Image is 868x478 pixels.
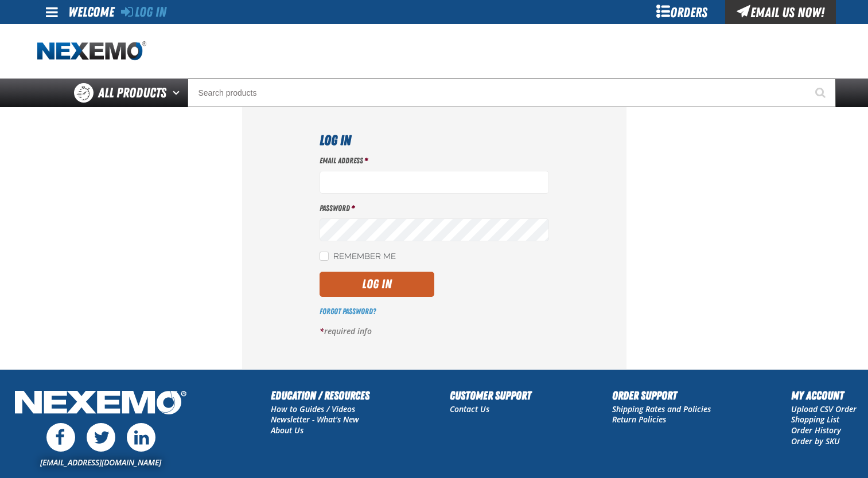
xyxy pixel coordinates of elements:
[450,403,489,414] a: Contact Us
[791,414,839,425] a: Shopping List
[11,387,190,421] img: Nexemo Logo
[320,252,396,262] label: Remember Me
[612,403,711,414] a: Shipping Rates and Policies
[320,272,434,297] button: Log In
[612,387,711,404] h2: Order Support
[807,79,836,107] button: Start Searching
[169,79,188,107] button: Open All Products pages
[271,425,303,436] a: About Us
[612,414,666,425] a: Return Policies
[320,307,376,316] a: Forgot Password?
[271,403,355,414] a: How to Guides / Videos
[40,457,161,468] a: [EMAIL_ADDRESS][DOMAIN_NAME]
[121,4,166,20] a: Log In
[271,387,369,404] h2: Education / Resources
[37,41,146,61] a: Home
[450,387,531,404] h2: Customer Support
[791,436,840,446] a: Order by SKU
[791,387,857,404] h2: My Account
[791,403,857,414] a: Upload CSV Order
[320,252,329,261] input: Remember Me
[320,203,549,214] label: Password
[37,41,146,61] img: Nexemo logo
[320,130,549,151] h1: Log In
[188,79,836,107] input: Search
[791,425,841,436] a: Order History
[320,155,549,166] label: Email Address
[98,83,166,103] span: All Products
[271,414,359,425] a: Newsletter - What's New
[320,326,549,337] p: required info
